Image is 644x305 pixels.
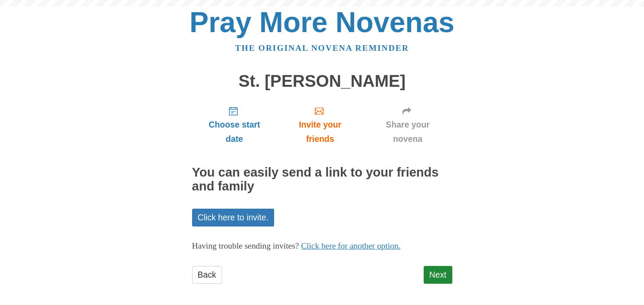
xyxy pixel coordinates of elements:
span: Share your novena [372,118,444,146]
a: Pray More Novenas [190,6,454,38]
a: The original novena reminder [235,43,409,52]
a: Back [192,266,222,284]
h1: St. [PERSON_NAME] [192,72,452,91]
a: Click here for another option. [301,241,401,250]
a: Click here to invite. [192,209,275,226]
h2: You can easily send a link to your friends and family [192,166,452,193]
a: Share your novena [363,99,452,151]
span: Having trouble sending invites? [192,241,299,250]
a: Invite your friends [277,99,363,151]
span: Invite your friends [285,118,354,146]
span: Choose start date [201,118,268,146]
a: Choose start date [192,99,277,151]
a: Next [424,266,452,284]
